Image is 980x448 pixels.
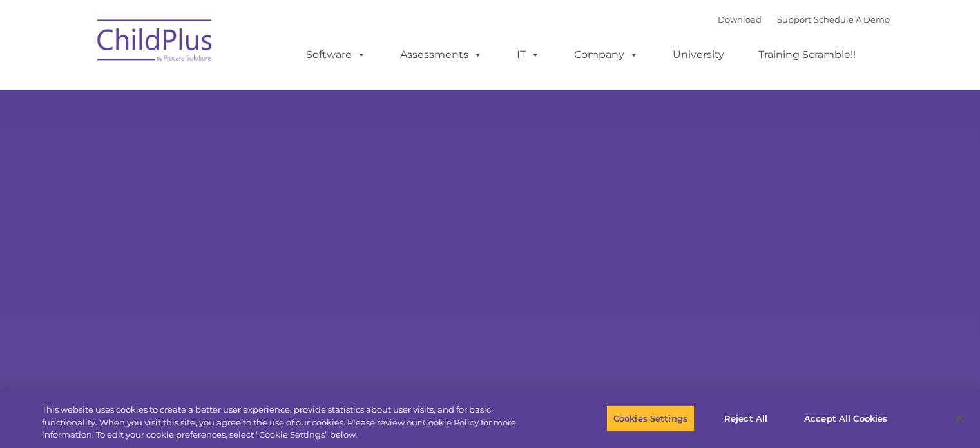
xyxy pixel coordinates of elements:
[606,405,695,432] button: Cookies Settings
[945,404,974,433] button: Close
[745,42,869,68] a: Training Scramble!!
[814,14,890,24] a: Schedule A Demo
[42,404,539,442] div: This website uses cookies to create a better user experience, provide statistics about user visit...
[387,42,495,68] a: Assessments
[504,42,553,68] a: IT
[797,405,894,432] button: Accept All Cookies
[718,14,762,24] a: Download
[777,14,811,24] a: Support
[660,42,737,68] a: University
[718,14,890,24] font: |
[293,42,379,68] a: Software
[561,42,651,68] a: Company
[706,405,786,432] button: Reject All
[91,10,220,75] img: ChildPlus by Procare Solutions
